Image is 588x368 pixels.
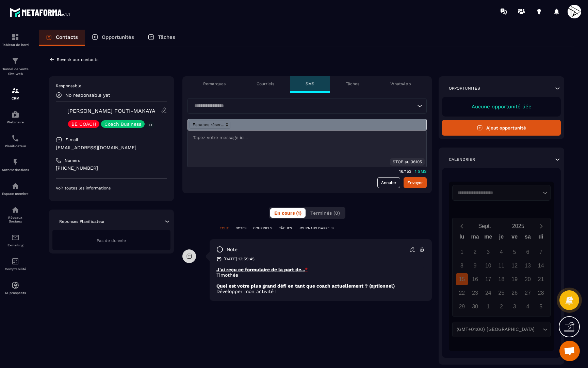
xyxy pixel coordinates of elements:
a: social-networksocial-networkRéseaux Sociaux [2,201,29,228]
p: Numéro [65,158,80,163]
p: WhatsApp [390,81,411,87]
p: Automatisations [2,168,29,172]
img: automations [11,182,19,190]
p: SMS [306,81,314,87]
p: NOTES [235,226,246,231]
p: Planificateur [2,144,29,148]
p: Webinaire [2,120,29,124]
img: automations [11,158,19,166]
p: note [227,246,238,253]
a: Tâches [141,30,182,46]
div: STOP au 36105 [390,158,425,166]
a: Annuler [377,177,400,188]
div: Search for option [187,98,427,114]
p: Voir toutes les informations [56,185,167,191]
p: Tableau de bord [2,43,29,47]
p: Opportunités [449,86,480,91]
p: [DATE] 13:59:45 [224,256,255,262]
p: [EMAIL_ADDRESS][DOMAIN_NAME] [56,144,167,151]
p: Réseaux Sociaux [2,216,29,223]
img: automations [11,110,19,119]
img: accountant [11,257,19,265]
img: email [11,233,19,242]
a: formationformationTunnel de vente Site web [2,52,29,81]
a: automationsautomationsWebinaire [2,105,29,129]
img: formation [11,87,19,95]
p: Tunnel de vente Site web [2,67,29,76]
p: Comptabilité [2,267,29,271]
p: Courriels [257,81,274,87]
p: Aucune opportunité liée [449,104,554,110]
p: Revenir aux contacts [57,57,98,62]
p: Calendrier [449,157,475,162]
img: social-network [11,206,19,214]
p: Réponses Planificateur [59,219,105,224]
p: COURRIELS [253,226,272,231]
p: Espace membre [2,192,29,196]
p: TOUT [220,226,229,231]
img: automations [11,281,19,289]
p: Contacts [56,34,78,40]
button: Envoyer [404,177,427,188]
img: logo [10,6,71,18]
a: formationformationTableau de bord [2,28,29,52]
div: Ouvrir le chat [559,341,580,361]
a: schedulerschedulerPlanificateur [2,129,29,153]
button: Terminés (0) [306,208,344,218]
p: JOURNAUX D'APPELS [299,226,333,231]
span: Pas de donnée [97,238,126,243]
button: En cours (1) [270,208,306,218]
p: Tâches [158,34,175,40]
p: 16/ [399,169,405,174]
p: BE COACH [71,122,96,126]
span: En cours (1) [274,210,301,216]
p: Développer mon activité ! [216,289,425,294]
a: emailemailE-mailing [2,228,29,252]
img: formation [11,57,19,65]
p: CRM [2,96,29,100]
a: automationsautomationsAutomatisations [2,153,29,177]
img: scheduler [11,134,19,142]
p: Remarques [203,81,226,87]
p: E-mail [65,137,78,142]
p: Responsable [56,83,167,89]
p: No responsable yet [65,92,110,98]
a: automationsautomationsEspace membre [2,177,29,201]
p: 1 SMS [415,169,427,174]
a: Contacts [39,30,85,46]
a: formationformationCRM [2,81,29,105]
a: Opportunités [85,30,141,46]
span: Terminés (0) [310,210,340,216]
button: Ajout opportunité [442,120,561,136]
u: J'ai reçu ce formulaire de la part de... [216,267,305,272]
a: accountantaccountantComptabilité [2,252,29,276]
p: E-mailing [2,243,29,247]
p: Opportunités [102,34,134,40]
a: [PERSON_NAME] FOUTI-MAKAYA [67,108,156,114]
p: Coach Business [104,122,141,126]
u: Quel est votre plus grand défi en tant que coach actuellement ? (optionnel) [216,283,395,289]
p: Timothée [216,272,425,278]
p: IA prospects [2,291,29,295]
img: formation [11,33,19,41]
p: TÂCHES [279,226,292,231]
p: 153 [405,169,411,174]
p: +1 [146,121,154,128]
p: [PHONE_NUMBER] [56,165,167,171]
p: Tâches [346,81,359,87]
input: Search for option [192,102,415,110]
